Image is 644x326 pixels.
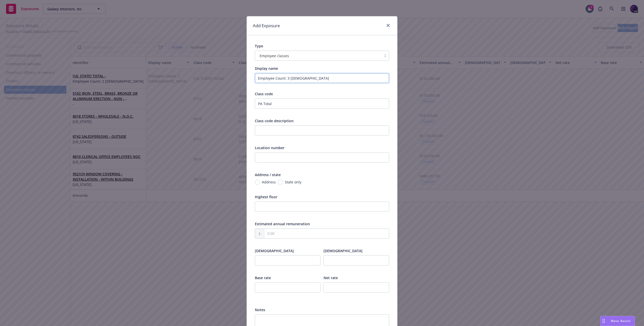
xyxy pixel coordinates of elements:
span: Employee classes [258,53,379,58]
span: Class code [255,91,273,96]
span: Estimated annual remuneration [255,221,310,226]
span: Address / state [255,172,281,177]
span: Type [255,44,263,48]
div: Drag to move [600,316,607,326]
span: Address [262,179,276,185]
h1: Add Exposure [253,22,280,29]
span: State only [285,179,301,185]
input: Address [255,180,260,185]
span: Location number [255,145,285,150]
span: Class code description [255,118,294,123]
input: State only [278,180,283,185]
input: 0.00 [264,229,389,238]
span: Display name [255,66,278,71]
span: [DEMOGRAPHIC_DATA] [255,248,294,253]
button: Nova Assist [600,316,635,326]
span: Notes [255,307,265,312]
span: Net rate [324,275,338,280]
span: [DEMOGRAPHIC_DATA] [324,248,363,253]
span: Base rate [255,275,271,280]
a: close [385,22,391,28]
span: Nova Assist [611,319,631,323]
span: Highest floor [255,194,277,199]
span: Employee classes [260,53,289,58]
